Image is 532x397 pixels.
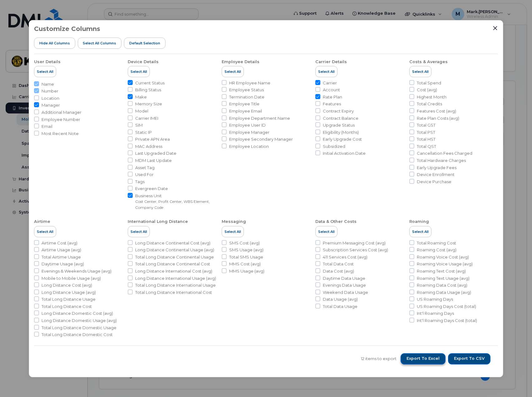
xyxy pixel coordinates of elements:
span: Account [323,87,340,93]
span: Early Upgrade Cost [323,136,362,142]
span: Total Data Cost [323,261,354,267]
span: Select All [224,229,241,234]
span: Total QST [417,143,436,149]
span: Employee Department Name [229,115,290,121]
button: Export to Excel [401,353,446,364]
span: Evenings Data Usage [323,282,366,288]
button: Select All [128,66,150,77]
span: Long Distance International Usage (avg) [135,275,216,281]
span: Location [42,95,59,101]
div: User Details [34,59,61,65]
span: Carrier [323,80,337,86]
span: Private APN Area [135,136,170,142]
span: MDM Last Update [135,158,172,163]
span: Static IP [135,129,152,135]
span: 12 items to export [361,356,397,362]
span: US Roaming Days Cost (total) [417,304,476,309]
span: Export to Excel [406,356,440,361]
span: Select All [318,229,335,234]
span: Data Cost (avg) [323,268,354,274]
span: Select All [318,69,335,74]
span: Cancellation Fees Charged [417,150,472,156]
span: Total Spend [417,80,441,86]
span: Memory Size [135,101,162,107]
span: Contract Balance [323,115,358,121]
span: Airtime Usage (avg) [42,247,81,253]
span: SMS Usage (avg) [229,247,264,253]
span: Total Long Distance Continental Usage [135,254,214,260]
span: Cost (avg) [417,87,437,93]
span: Most Recent Note [42,131,79,137]
span: Employee Secondary Manager [229,136,293,142]
span: Total Long Distance Usage [42,296,96,302]
span: MMS Cost (avg) [229,261,261,267]
span: Highest Month [417,94,446,100]
span: Long Distance International Cost (avg) [135,268,212,274]
span: Daytime Usage (avg) [42,261,84,267]
span: Employee Location [229,143,269,149]
span: Manager [42,102,60,108]
span: Select All [412,69,429,74]
span: Roaming Text Cost (avg) [417,268,466,274]
span: Carrier IMEI [135,115,158,121]
button: Select All [222,226,244,237]
span: Total Long Distance International Usage [135,282,216,288]
button: Close [492,25,498,31]
span: Select All [37,229,53,234]
div: Costs & Averages [409,59,448,65]
span: Daytime Data Usage [323,275,365,281]
span: Subsidized [323,143,345,149]
span: 411 Services Cost (avg) [323,254,367,260]
span: Weekend Data Usage [323,289,368,295]
span: Billing Status [135,87,161,93]
span: Device Enrollment [417,172,455,178]
span: Airtime Cost (avg) [42,240,77,246]
span: Tags [135,179,145,185]
span: Total SMS Usage [229,254,263,260]
span: Select All [224,69,241,74]
div: Messaging [222,219,246,224]
span: Total Long Distance International Cost [135,289,212,295]
button: Export to CSV [448,353,490,364]
div: Carrier Details [315,59,347,65]
span: Subscription Services Cost (avg) [323,247,388,253]
span: MMS Usage (avg) [229,268,264,274]
span: SMS Cost (avg) [229,240,260,246]
span: Int'l Roaming Days [417,310,454,316]
span: Rate Plan Costs (avg) [417,115,459,121]
span: Select All [412,229,429,234]
span: Total Credits [417,101,442,107]
span: Termination Date [229,94,264,100]
span: Roaming Data Usage (avg) [417,289,471,295]
span: Employee Number [42,117,80,123]
span: Evergreen Date [135,186,168,192]
span: Select All [131,69,147,74]
iframe: Messenger Launcher [505,370,527,392]
div: Employee Details [222,59,259,65]
span: Additional Manager [42,109,81,115]
span: Used For [135,172,154,178]
button: Select All [34,66,56,77]
span: HR Employee Name [229,80,270,86]
span: Total PST [417,129,435,135]
div: Device Details [128,59,159,65]
button: Hide All Columns [34,38,75,49]
div: Airtime [34,219,50,224]
span: Contract Expiry [323,108,354,114]
button: Select All [409,66,431,77]
span: Eligibility (Months) [323,129,359,135]
span: Employee Email [229,108,262,114]
span: Hide All Columns [39,41,70,46]
span: Roaming Voice Cost (avg) [417,254,469,260]
span: Rate Plan [323,94,342,100]
span: Total Airtime Usage [42,254,81,260]
span: Features [323,101,341,107]
span: Long Distance Domestic Usage (avg) [42,318,117,324]
button: Select All [34,226,56,237]
span: Business Unit [135,193,216,199]
span: Make [135,94,147,100]
div: International Long Distance [128,219,188,224]
span: Employee Title [229,101,259,107]
span: Employee Status [229,87,264,93]
span: Total Long Distance Domestic Usage [42,325,116,331]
